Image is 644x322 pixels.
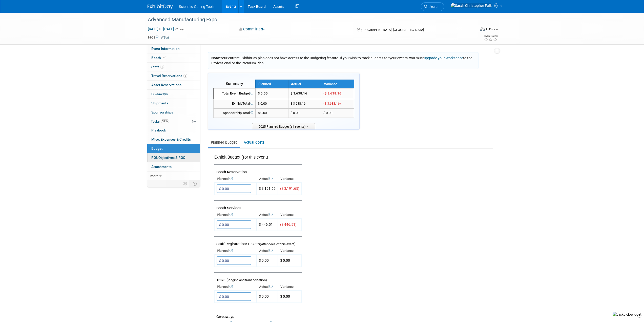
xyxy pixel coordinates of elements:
span: Sponsorships [151,110,173,114]
td: Toggle Event Tabs [190,180,200,187]
span: [DATE] [DATE] [148,27,174,31]
td: Personalize Event Tab Strip [181,180,190,187]
div: In-Person [486,27,498,31]
span: Event Information [151,47,180,51]
span: ($ 3,638.16) [323,102,341,105]
a: Playbook [147,126,200,135]
span: ($ 3,638.16) [323,91,343,95]
th: Actual [257,175,278,182]
td: $ 3,638.16 [288,99,321,108]
span: Giveaways [151,92,168,96]
th: Actual [257,283,278,290]
span: Search [428,5,439,9]
th: Variance [278,247,302,254]
span: ROI, Objectives & ROO [151,156,185,160]
span: Attachments [151,165,172,169]
span: 2025 Planned Budget (all events) [252,123,315,129]
a: more [147,172,200,180]
span: Note: [211,56,220,60]
span: $ 0.00 [280,294,290,298]
span: [GEOGRAPHIC_DATA], [GEOGRAPHIC_DATA] [361,28,424,32]
i: Booth reservation complete [163,56,166,59]
span: ($ 3,191.65) [280,186,299,191]
td: Tags [148,35,169,40]
a: Attachments [147,162,200,171]
button: Committed [237,27,267,32]
td: $ 0.00 [257,255,278,267]
a: Asset Reservations [147,81,200,89]
a: upgrade your Workspace [424,56,463,60]
span: Scientific Cutting Tools [179,5,215,9]
div: Sponsorship Total [216,111,253,116]
span: (attendees of this event) [260,242,296,246]
img: Sarah Christopher Falk [451,3,492,8]
th: Variance [278,283,302,290]
th: Planned [214,211,257,218]
div: Total Event Budget [216,91,253,96]
span: $ 0.00 [258,111,267,115]
th: Variance [278,175,302,182]
td: $ 3,638.16 [288,88,321,99]
th: Variance [321,80,354,88]
a: Shipments [147,99,200,108]
div: Event Format [446,26,498,34]
td: $ 446.51 [257,219,278,231]
a: Sponsorships [147,108,200,117]
span: 2 [183,74,187,78]
span: (2 days) [175,28,185,31]
a: Edit [161,36,169,39]
span: $ 0.00 [258,91,268,95]
span: Your current ExhibitDay plan does not have access to the Budgeting feature. If you wish to track ... [211,56,472,65]
span: 100% [161,119,169,123]
a: Travel Reservations2 [147,71,200,80]
a: Booth [147,53,200,62]
th: Actual [257,211,278,218]
img: ExhibitDay [148,4,173,9]
a: Misc. Expenses & Credits [147,135,200,144]
a: Search [421,2,444,11]
span: to [158,27,163,31]
span: (lodging and transportation) [226,278,267,282]
th: Planned [214,283,257,290]
span: Playbook [151,128,166,132]
img: Format-Inperson.png [480,27,485,31]
th: Planned [214,175,257,182]
td: $ 0.00 [288,108,321,118]
a: ROI, Objectives & ROO [147,153,200,162]
div: Event Rating [484,35,497,37]
span: Staff [151,65,164,69]
a: Giveaways [147,90,200,99]
th: Variance [278,211,302,218]
span: ($ 446.51) [280,222,297,226]
span: 1 [160,65,164,69]
a: Actual Costs [241,138,267,147]
span: Summary [225,81,243,86]
span: Booth [151,56,167,60]
a: Staff1 [147,63,200,71]
span: Misc. Expenses & Credits [151,137,191,141]
a: Event Information [147,44,200,53]
a: Planned Budget [208,138,240,147]
span: more [150,174,158,178]
th: Actual [257,247,278,254]
td: Staff Registration/Tickets [214,237,302,248]
span: $ 3,191.65 [259,186,276,191]
td: Booth Reservation [214,165,302,176]
span: $ 0.00 [258,102,267,105]
div: Advanced Manufacturing Expo [146,15,468,24]
th: Planned [256,80,288,88]
td: Giveaways [214,309,302,320]
span: Asset Reservations [151,83,181,87]
td: $ 0.00 [257,291,278,303]
span: Budget [151,146,163,150]
span: $ 0.00 [280,258,290,262]
td: Travel [214,273,302,283]
td: Booth Services [214,201,302,212]
a: Budget [147,144,200,153]
th: Actual [288,80,321,88]
div: Exhibit Budget (for this event) [214,155,300,163]
a: Tasks100% [147,117,200,126]
span: Shipments [151,101,168,105]
span: $ 0.00 [323,111,332,115]
span: Tasks [151,119,169,123]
